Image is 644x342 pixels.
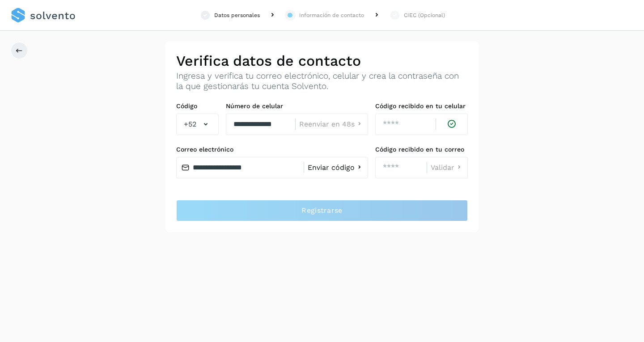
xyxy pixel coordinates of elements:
[184,119,196,130] span: +52
[176,200,468,221] button: Registrarse
[431,163,464,172] button: Validar
[404,11,445,19] div: CIEC (Opcional)
[176,102,219,110] label: Código
[375,146,468,153] label: Código recibido en tu correo
[299,121,355,128] span: Reenviar en 48s
[299,11,364,19] div: Información de contacto
[301,206,342,215] span: Registrarse
[226,102,368,110] label: Número de celular
[176,71,468,92] p: Ingresa y verifica tu correo electrónico, celular y crea la contraseña con la que gestionarás tu ...
[176,146,368,153] label: Correo electrónico
[299,119,364,129] button: Reenviar en 48s
[308,163,364,172] button: Enviar código
[308,164,355,171] span: Enviar código
[176,52,468,69] h2: Verifica datos de contacto
[431,164,454,171] span: Validar
[375,102,468,110] label: Código recibido en tu celular
[214,11,260,19] div: Datos personales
